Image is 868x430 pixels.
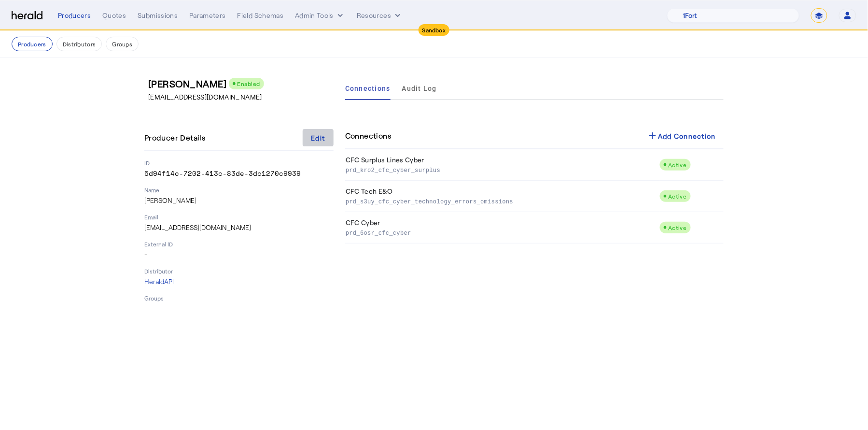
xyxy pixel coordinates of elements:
[345,77,391,100] a: Connections
[419,24,450,36] div: Sandbox
[238,80,261,87] span: Enabled
[144,186,334,194] p: Name
[12,37,53,51] button: Producers
[144,159,334,167] p: ID
[144,240,334,248] p: External ID
[402,77,437,100] a: Audit Log
[144,213,334,221] p: Email
[346,165,656,174] p: prd_kro2_cfc_cyber_surplus
[295,11,345,20] button: internal dropdown menu
[144,250,334,259] p: -
[345,130,391,142] h4: Connections
[12,11,42,20] img: Herald Logo
[345,149,659,181] td: CFC Surplus Lines Cyber
[144,267,334,275] p: Distributor
[138,11,178,20] div: Submissions
[144,294,334,302] p: Groups
[639,127,724,144] button: Add Connection
[238,11,284,20] div: Field Schemas
[669,161,687,168] span: Active
[144,132,209,143] h4: Producer Details
[102,11,126,20] div: Quotes
[345,212,659,244] td: CFC Cyber
[647,130,716,142] div: Add Connection
[346,228,656,237] p: prd_6osr_cfc_cyber
[148,77,337,90] h3: [PERSON_NAME]
[144,169,334,178] p: 5d94f14c-7202-413c-83de-3dc1270c9939
[148,92,337,102] p: [EMAIL_ADDRESS][DOMAIN_NAME]
[144,223,334,232] p: [EMAIL_ADDRESS][DOMAIN_NAME]
[58,11,91,20] div: Producers
[56,37,102,51] button: Distributors
[669,224,687,231] span: Active
[189,11,226,20] div: Parameters
[357,11,403,20] button: Resources dropdown menu
[144,277,334,287] p: HeraldAPI
[345,85,391,92] span: Connections
[647,130,658,142] mat-icon: add
[346,196,656,206] p: prd_s3uy_cfc_cyber_technology_errors_omissions
[303,129,334,146] button: Edit
[402,85,437,92] span: Audit Log
[311,133,325,143] div: Edit
[144,196,334,205] p: [PERSON_NAME]
[106,37,139,51] button: Groups
[345,181,659,212] td: CFC Tech E&O
[669,193,687,200] span: Active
